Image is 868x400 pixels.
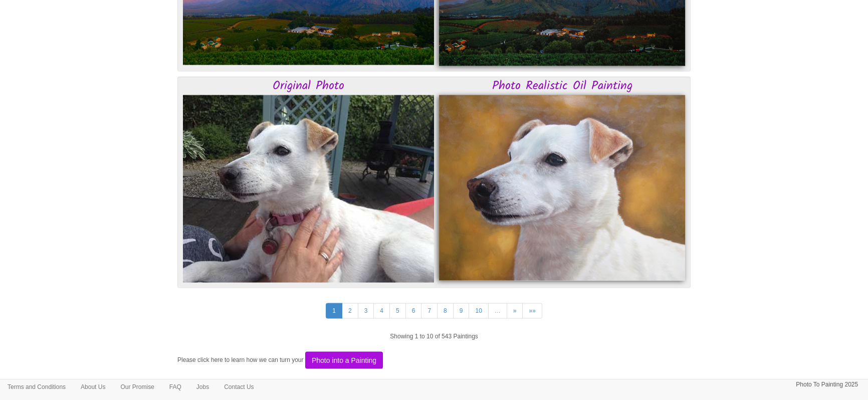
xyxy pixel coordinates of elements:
[421,303,438,319] a: 7
[177,352,691,369] p: Please click here to learn how we can turn your
[437,303,454,319] a: 8
[522,303,542,319] a: »»
[439,95,685,281] img: Oil painting of a dog
[342,303,358,319] a: 2
[405,303,422,319] a: 6
[303,356,383,363] a: Photo into a Painting
[488,303,507,319] a: …
[305,352,383,369] button: Photo into a Painting
[113,379,161,394] a: Our Promise
[373,303,390,319] a: 4
[796,379,858,390] p: Photo To Painting 2025
[189,379,216,394] a: Jobs
[73,379,113,394] a: About Us
[177,331,691,342] p: Showing 1 to 10 of 543 Paintings
[507,303,523,319] a: »
[183,80,434,93] h3: Original Photo
[469,303,488,319] a: 10
[326,303,342,319] a: 1
[358,303,374,319] a: 3
[453,303,470,319] a: 9
[439,80,685,93] h3: Photo Realistic Oil Painting
[216,379,261,394] a: Contact Us
[183,95,434,283] img: Original Photo
[389,303,406,319] a: 5
[162,379,189,394] a: FAQ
